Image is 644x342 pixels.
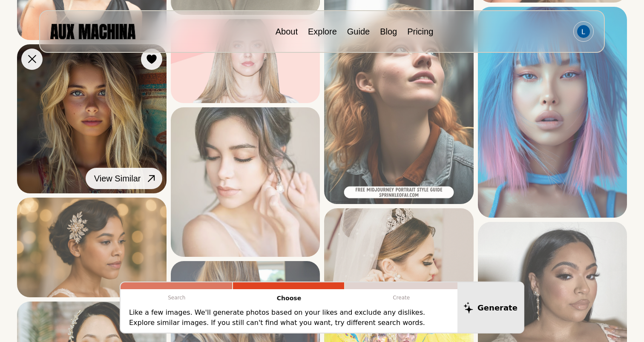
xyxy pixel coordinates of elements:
[17,44,167,194] img: Search result
[345,289,457,306] p: Create
[380,27,397,36] a: Blog
[17,198,167,297] img: Search result
[308,27,337,36] a: Explore
[457,282,523,333] button: Generate
[171,19,320,103] img: Search result
[276,27,298,36] a: About
[129,308,449,328] p: Like a few images. We'll generate photos based on your likes and exclude any dislikes. Explore si...
[86,168,162,189] button: View Similar
[94,172,141,185] span: View Similar
[478,7,627,218] img: Search result
[121,289,233,306] p: Search
[233,289,345,308] p: Choose
[407,27,433,36] a: Pricing
[171,107,320,257] img: Search result
[347,27,370,36] a: Guide
[324,208,474,292] img: Search result
[577,25,590,38] img: Avatar
[50,24,135,39] img: AUX MACHINA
